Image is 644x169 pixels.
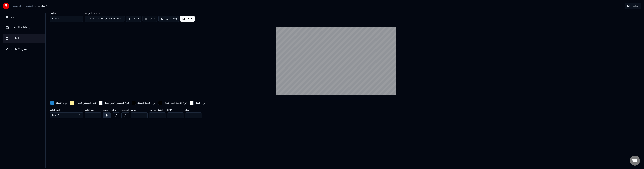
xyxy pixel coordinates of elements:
[11,26,30,30] span: إعدادات الترجمة
[26,4,33,8] a: المكتبة
[50,109,83,111] label: اسم الخط
[104,101,129,105] div: لون السطر الغير فعال
[3,34,45,43] button: أساليب
[158,16,179,22] button: إعادة تعيين
[13,4,21,8] a: الرئيسية
[85,12,125,14] label: إعدادات الترجمة
[3,12,45,22] button: عام
[3,3,9,9] img: youka
[158,100,187,106] button: لون الخط الغير فعال
[180,16,195,22] button: حفظ
[85,109,101,111] label: حجم الخط
[38,4,47,8] span: الإعدادات
[50,12,83,14] label: أسلوب
[103,109,111,111] label: غامق
[185,109,202,111] label: ظل
[11,15,15,19] span: عام
[3,23,45,32] button: إعدادات الترجمة
[137,101,156,105] div: لون الخط الفعال
[131,109,148,111] label: التباعد
[630,156,640,166] div: دردشة مفتوحة
[121,109,129,111] label: الأبجدية
[112,109,120,111] label: مائل
[11,47,27,51] span: تعيين الأساليب
[195,101,206,105] div: لون الظل
[625,3,641,9] button: المكتبة
[3,44,45,54] button: تعيين الأساليب
[69,100,97,106] button: لون السطر الفعال
[149,109,166,111] label: الخط الخارجي
[98,100,129,106] button: لون السطر الغير فعال
[52,114,63,117] span: Arial Bold
[126,16,141,22] button: New
[167,109,184,111] label: Blur
[13,4,47,8] nav: breadcrumb
[189,100,206,106] button: لون الظل
[56,101,67,105] div: لون التعبئة
[164,101,187,105] div: لون الخط الغير فعال
[75,101,96,105] div: لون السطر الفعال
[50,100,68,106] button: لون التعبئة
[11,36,19,40] span: أساليب
[131,100,156,106] button: لون الخط الفعال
